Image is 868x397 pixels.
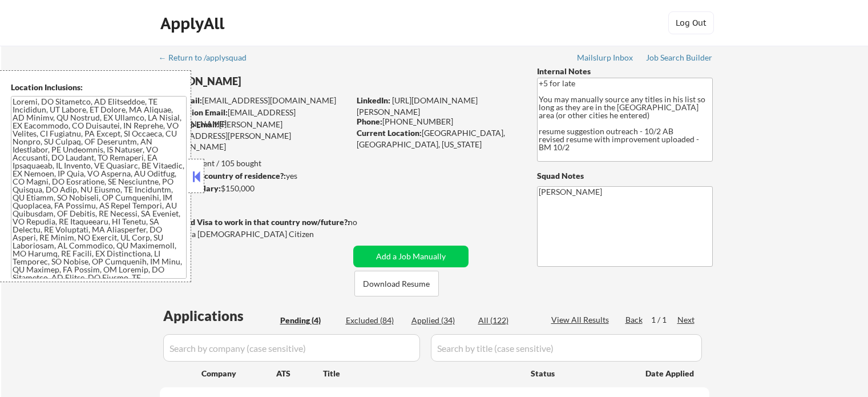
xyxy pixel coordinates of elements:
[348,216,381,228] div: no
[160,217,350,227] strong: Will need Visa to work in that country now/future?:
[357,95,478,117] a: [URL][DOMAIN_NAME][PERSON_NAME]
[551,314,612,326] div: View All Results
[163,334,420,362] input: Search by company (case sensitive)
[531,363,629,383] div: Status
[646,54,713,62] div: Job Search Builder
[160,95,349,106] div: [EMAIL_ADDRESS][DOMAIN_NAME]
[160,74,394,89] div: [PERSON_NAME]
[537,170,713,182] div: Squad Notes
[357,117,382,126] strong: Phone:
[323,368,520,379] div: Title
[357,95,390,105] strong: LinkedIn:
[159,53,257,65] a: ← Return to /applysquad
[201,368,276,379] div: Company
[645,368,696,379] div: Date Applied
[577,54,634,62] div: Mailslurp Inbox
[160,107,349,129] div: [EMAIL_ADDRESS][DOMAIN_NAME]
[668,11,714,34] button: Log Out
[357,127,518,150] div: [GEOGRAPHIC_DATA], [GEOGRAPHIC_DATA], [US_STATE]
[163,309,276,323] div: Applications
[353,246,469,267] button: Add a Job Manually
[276,368,323,379] div: ATS
[537,66,713,77] div: Internal Notes
[159,158,349,169] div: 34 sent / 105 bought
[677,314,696,326] div: Next
[577,53,634,65] a: Mailslurp Inbox
[160,14,228,33] div: ApplyAll
[160,119,349,153] div: [PERSON_NAME][EMAIL_ADDRESS][PERSON_NAME][DOMAIN_NAME]
[411,315,469,326] div: Applied (34)
[159,171,286,181] strong: Can work in country of residence?:
[357,116,518,127] div: [PHONE_NUMBER]
[431,334,702,362] input: Search by title (case sensitive)
[651,314,677,326] div: 1 / 1
[11,82,187,93] div: Location Inclusions:
[280,315,337,326] div: Pending (4)
[159,183,349,194] div: $150,000
[625,314,644,326] div: Back
[357,128,422,138] strong: Current Location:
[159,170,346,182] div: yes
[159,54,257,62] div: ← Return to /applysquad
[346,315,403,326] div: Excluded (84)
[478,315,535,326] div: All (122)
[354,271,439,296] button: Download Resume
[160,228,353,240] div: Yes, I am a [DEMOGRAPHIC_DATA] Citizen
[646,53,713,65] a: Job Search Builder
